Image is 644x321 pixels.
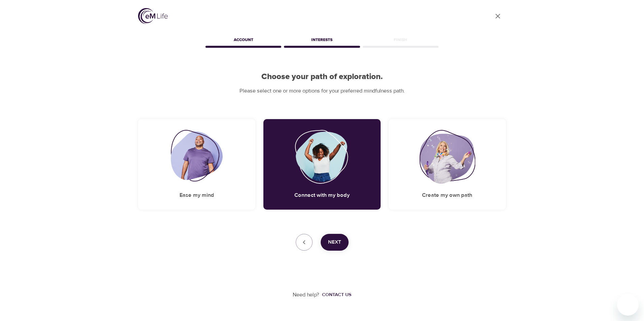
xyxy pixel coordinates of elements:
p: Please select one or more options for your preferred mindfulness path. [138,87,506,95]
h5: Connect with my body [294,192,350,199]
div: Create my own pathCreate my own path [389,119,506,210]
iframe: Button to launch messaging window [617,294,639,316]
div: Contact us [322,291,351,298]
img: Create my own path [419,130,475,184]
div: Ease my mindEase my mind [138,119,255,210]
div: Connect with my bodyConnect with my body [263,119,381,210]
button: Next [321,234,349,251]
a: close [490,8,506,24]
img: Connect with my body [295,130,349,184]
a: Contact us [319,291,351,298]
p: Need help? [293,291,319,299]
h2: Choose your path of exploration. [138,72,506,82]
h5: Create my own path [422,192,472,199]
img: Ease my mind [171,130,223,184]
span: Next [328,238,341,247]
h5: Ease my mind [180,192,214,199]
img: logo [138,8,168,24]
